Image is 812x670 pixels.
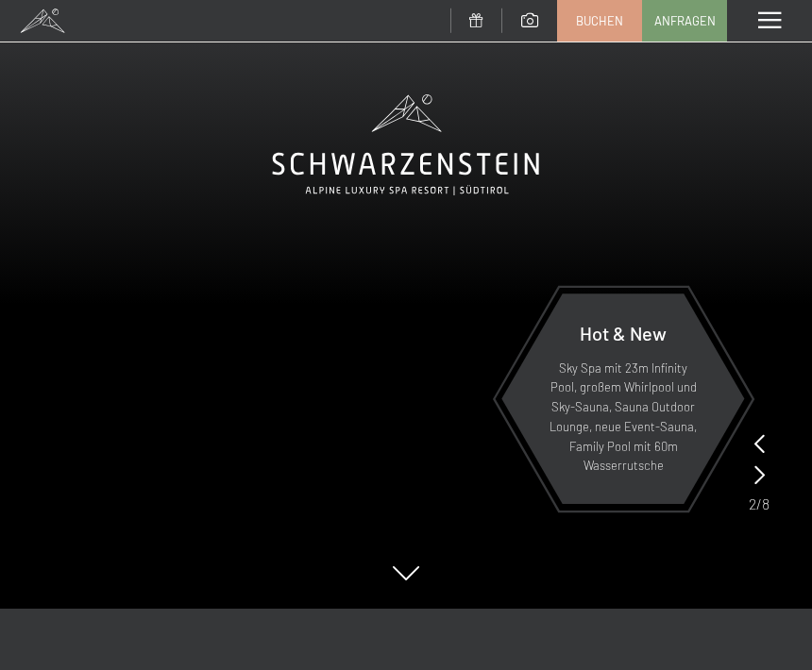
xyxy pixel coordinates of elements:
[500,293,746,505] a: Hot & New Sky Spa mit 23m Infinity Pool, großem Whirlpool und Sky-Sauna, Sauna Outdoor Lounge, ne...
[749,494,756,514] span: 2
[643,1,726,41] a: Anfragen
[762,494,770,514] span: 8
[756,494,762,514] span: /
[576,12,623,29] span: Buchen
[548,359,699,477] p: Sky Spa mit 23m Infinity Pool, großem Whirlpool und Sky-Sauna, Sauna Outdoor Lounge, neue Event-S...
[580,322,667,344] span: Hot & New
[654,12,716,29] span: Anfragen
[558,1,641,41] a: Buchen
